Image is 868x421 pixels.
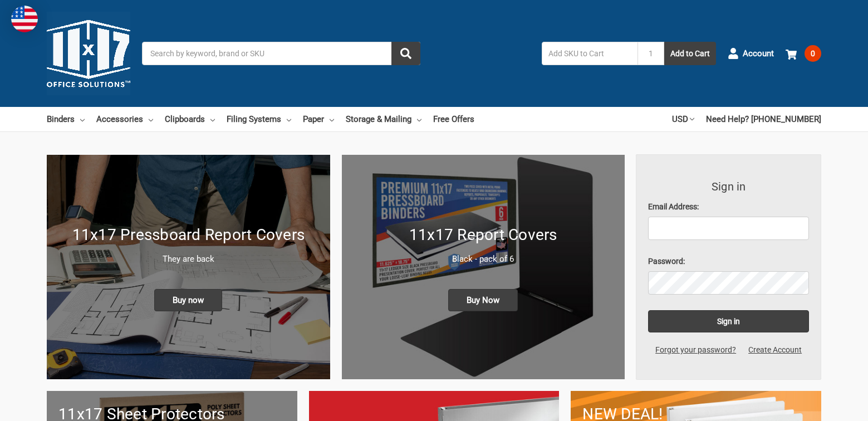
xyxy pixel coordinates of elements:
[648,178,809,195] h3: Sign in
[303,107,334,131] a: Paper
[805,45,821,62] span: 0
[165,107,215,131] a: Clipboards
[142,42,420,65] input: Search by keyword, brand or SKU
[649,344,742,356] a: Forgot your password?
[354,253,614,266] p: Black - pack of 6
[542,42,637,65] input: Add SKU to Cart
[648,201,809,213] label: Email Address:
[47,155,330,379] img: New 11x17 Pressboard Binders
[346,107,421,131] a: Storage & Mailing
[47,107,85,131] a: Binders
[47,12,130,95] img: 11x17.com
[58,223,318,247] h1: 11x17 Pressboard Report Covers
[648,310,809,332] input: Sign in
[743,47,774,60] span: Account
[672,107,694,131] a: USD
[433,107,474,131] a: Free Offers
[776,391,868,421] iframe: Google Customer Reviews
[58,253,318,266] p: They are back
[664,42,716,65] button: Add to Cart
[154,289,222,311] span: Buy now
[227,107,291,131] a: Filing Systems
[728,39,774,68] a: Account
[448,289,518,311] span: Buy Now
[11,6,38,32] img: duty and tax information for United States
[96,107,153,131] a: Accessories
[648,256,809,267] label: Password:
[742,344,808,356] a: Create Account
[47,155,330,379] a: New 11x17 Pressboard Binders 11x17 Pressboard Report Covers They are back Buy now
[706,107,821,131] a: Need Help? [PHONE_NUMBER]
[786,39,821,68] a: 0
[354,223,614,247] h1: 11x17 Report Covers
[342,155,625,379] img: 11x17 Report Covers
[342,155,625,379] a: 11x17 Report Covers 11x17 Report Covers Black - pack of 6 Buy Now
